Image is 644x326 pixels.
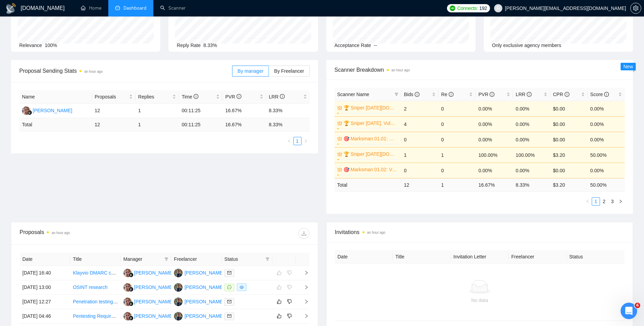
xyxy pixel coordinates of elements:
span: info-circle [490,92,494,97]
span: right [298,285,309,290]
td: 12 [92,118,135,131]
td: 100.00% [513,147,550,163]
div: [PERSON_NAME] [185,312,224,320]
td: 50.00 % [588,178,625,191]
span: info-circle [565,92,569,97]
td: 0 [438,132,476,147]
div: [PERSON_NAME] [134,298,174,305]
img: logo [6,3,17,14]
a: 🏆 Sniper [DATE]: Vuln Scan [343,119,397,127]
span: filter [394,92,399,96]
a: 🎯 Marksman 01.02: Vuln Scan [343,166,397,173]
td: 0 [438,163,476,178]
a: 🏆 Sniper [DATE][DOMAIN_NAME]: OSINT [343,150,397,158]
a: JS[PERSON_NAME] [174,270,224,275]
div: [PERSON_NAME] [33,107,72,114]
a: Klayvio DMARC compliance setup for email marketing [73,270,188,276]
span: Dashboard [123,5,146,11]
td: OSINT research [70,280,121,295]
td: [DATE] 16:40 [20,266,70,280]
td: 8.33 % [266,118,310,131]
td: 16.67% [222,104,266,118]
span: Replies [138,93,171,101]
div: [PERSON_NAME] [134,269,174,277]
div: No data [340,296,619,304]
a: KG[PERSON_NAME] [123,270,174,275]
span: filter [264,254,271,264]
span: New [623,64,633,69]
a: OSINT research [73,284,108,290]
td: 2 [401,101,438,116]
span: right [304,139,308,143]
time: an hour ago [392,68,410,72]
img: KG [22,106,31,115]
td: $0.00 [550,116,587,132]
img: upwork-logo.png [450,5,455,11]
span: like [277,313,282,319]
td: 0 [401,163,438,178]
td: Penetration testing, integrity checks, and removal of any backdoors! General security check! [70,295,121,309]
span: PVR [478,92,494,97]
td: $ 3.20 [550,178,587,191]
img: JS [174,312,183,321]
a: searchScanner [160,5,186,11]
span: info-circle [237,94,241,99]
span: filter [163,254,170,264]
span: eye [240,285,244,289]
span: PVR [225,94,241,100]
td: $0.00 [550,101,587,116]
span: -- [374,43,377,48]
a: KG[PERSON_NAME] [22,107,72,113]
a: 1 [592,198,600,205]
img: gigradar-bm.png [129,287,133,292]
a: KG[PERSON_NAME] [123,284,174,290]
span: 192 [479,4,487,12]
img: JS [174,298,183,306]
span: info-circle [527,92,532,97]
span: Acceptance Rate [335,43,371,48]
img: KG [123,312,132,321]
div: [PERSON_NAME] [185,269,224,277]
td: 0.00% [476,116,513,132]
th: Name [19,90,92,104]
th: Date [335,250,393,264]
a: 🎯 Marksman 01.01: OSINT [343,135,397,142]
img: gigradar-bm.png [27,110,32,115]
td: 0.00% [588,116,625,132]
th: Status [567,250,625,264]
span: By manager [238,68,263,74]
span: mail [227,300,231,304]
th: Title [393,250,451,264]
time: an hour ago [367,231,385,234]
span: Status [225,255,263,263]
span: crown [337,152,342,156]
a: JS[PERSON_NAME] [174,313,224,318]
td: 8.33 % [513,178,550,191]
span: crown [337,121,342,126]
div: [PERSON_NAME] [134,283,174,291]
iframe: Intercom live chat [621,303,637,319]
td: 0.00% [513,101,550,116]
td: $0.00 [550,132,587,147]
button: dislike [285,298,294,306]
td: 1 [438,147,476,163]
img: gigradar-bm.png [129,272,133,277]
td: 1 [135,118,179,131]
td: 00:11:25 [179,118,222,131]
a: JS[PERSON_NAME] [174,299,224,304]
img: KG [123,298,132,306]
li: Previous Page [583,197,592,206]
div: Proposals [20,228,164,239]
a: Pentesting Required for ISO27K1 Compliance [73,313,171,319]
span: crown [337,136,342,141]
span: 6 [635,303,640,308]
span: crown [337,167,342,172]
td: 00:11:25 [179,104,222,118]
span: Scanner Name [337,92,369,97]
span: CPR [553,92,569,97]
span: right [619,199,623,203]
button: like [275,298,283,306]
div: [PERSON_NAME] [185,283,224,291]
a: KG[PERSON_NAME] [123,313,174,318]
td: 12 [92,104,135,118]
